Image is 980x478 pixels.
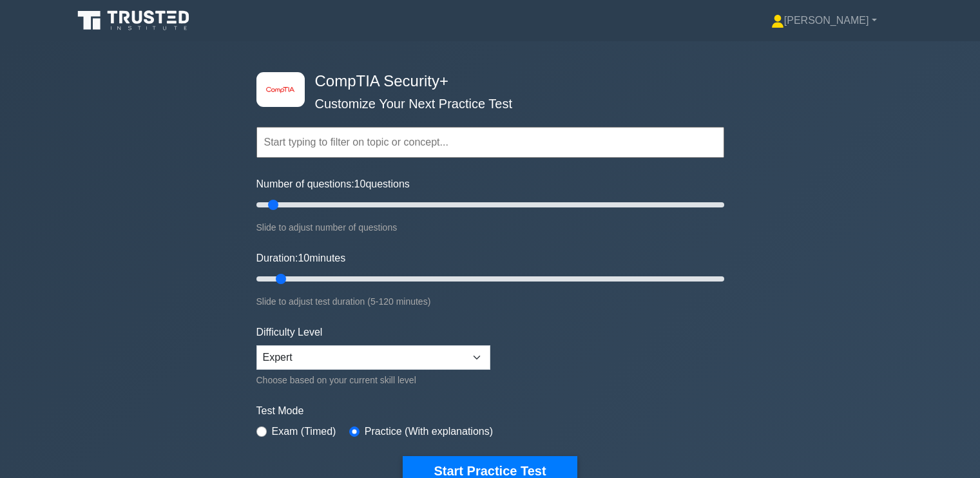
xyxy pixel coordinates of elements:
[256,403,724,419] label: Test Mode
[272,424,336,439] label: Exam (Timed)
[256,220,724,235] div: Slide to adjust number of questions
[354,178,366,189] span: 10
[256,325,323,340] label: Difficulty Level
[256,177,410,192] label: Number of questions: questions
[298,253,309,263] span: 10
[256,127,724,158] input: Start typing to filter on topic or concept...
[740,8,908,33] a: [PERSON_NAME]
[256,372,490,388] div: Choose based on your current skill level
[310,72,661,91] h4: CompTIA Security+
[256,294,724,309] div: Slide to adjust test duration (5-120 minutes)
[256,251,346,266] label: Duration: minutes
[365,424,493,439] label: Practice (With explanations)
